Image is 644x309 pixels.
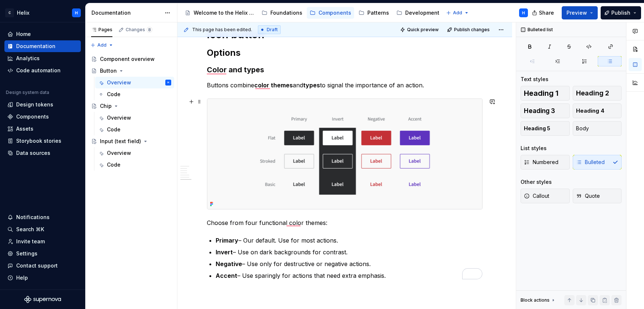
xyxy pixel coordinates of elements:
[192,27,252,33] span: This page has been edited.
[562,6,598,19] button: Preview
[453,10,462,16] span: Add
[4,272,81,284] button: Help
[88,135,174,147] a: Input (text field)
[521,145,547,152] div: List styles
[445,25,493,35] button: Publish changes
[207,47,483,59] h2: Options
[4,236,81,247] a: Invite team
[95,124,174,135] a: Code
[528,6,559,19] button: Share
[270,9,302,17] div: Foundations
[5,8,14,17] div: C
[107,114,131,121] div: Overview
[100,55,155,63] div: Component overview
[107,126,120,133] div: Code
[216,248,233,256] strong: Invert
[4,28,81,40] a: Home
[4,147,81,159] a: Data sources
[88,53,174,65] a: Component overview
[97,42,107,48] span: Add
[107,161,120,168] div: Code
[17,9,29,17] div: Helix
[16,30,31,38] div: Home
[4,223,81,235] button: Search ⌘K
[16,149,50,157] div: Data sources
[91,9,161,17] div: Documentation
[107,149,131,157] div: Overview
[4,111,81,123] a: Components
[91,27,112,33] div: Pages
[207,218,483,227] p: Choose from four functional color themes:
[521,295,556,305] div: Block actions
[4,260,81,272] button: Contact support
[88,100,174,112] a: Chip
[95,112,174,124] a: Overview
[524,107,555,114] span: Heading 3
[254,81,293,89] strong: color themes
[216,236,483,245] p: – Our default. Use for most actions.
[566,9,587,17] span: Preview
[88,53,174,171] div: Page tree
[207,65,264,74] strong: Color and types
[573,189,622,203] button: Quote
[95,77,174,88] a: OverviewH
[319,9,351,17] div: Components
[521,86,570,101] button: Heading 1
[88,40,116,50] button: Add
[524,159,558,166] span: Numbered
[601,6,641,19] button: Publish
[4,99,81,110] a: Design tokens
[444,8,471,18] button: Add
[524,90,558,97] span: Heading 1
[100,102,112,110] div: Chip
[573,121,622,136] button: Body
[107,91,120,98] div: Code
[307,7,354,19] a: Components
[407,27,439,33] span: Quick preview
[521,103,570,118] button: Heading 3
[16,113,49,120] div: Components
[182,7,257,19] a: Welcome to the Helix Design System
[454,27,490,33] span: Publish changes
[16,55,40,62] div: Analytics
[207,81,483,90] p: Buttons combine and to signal the importance of an action.
[24,296,61,303] svg: Supernova Logo
[16,125,33,132] div: Assets
[521,155,570,170] button: Numbered
[303,81,320,89] strong: types
[573,103,622,118] button: Heading 4
[6,90,49,95] div: Design system data
[356,7,392,19] a: Patterns
[4,65,81,76] a: Code automation
[147,27,152,33] span: 8
[216,259,483,268] p: – Use only for destructive or negative actions.
[88,65,174,77] a: Button
[95,159,174,171] a: Code
[267,27,278,33] span: Draft
[576,107,604,114] span: Heading 4
[95,147,174,159] a: Overview
[216,271,483,280] p: – Use sparingly for actions that need extra emphasis.
[611,9,630,17] span: Publish
[194,9,254,17] div: Welcome to the Helix Design System
[4,52,81,64] a: Analytics
[4,248,81,259] a: Settings
[100,67,117,74] div: Button
[16,67,61,74] div: Code automation
[576,192,600,200] span: Quote
[521,76,548,83] div: Text styles
[16,250,37,257] div: Settings
[259,7,305,19] a: Foundations
[216,248,483,257] p: – Use on dark backgrounds for contrast.
[4,123,81,135] a: Assets
[216,260,242,268] strong: Negative
[4,211,81,223] button: Notifications
[539,9,554,17] span: Share
[16,101,53,108] div: Design tokens
[95,88,174,100] a: Code
[100,138,141,145] div: Input (text field)
[573,86,622,101] button: Heading 2
[521,189,570,203] button: Callout
[521,121,570,136] button: Heading 5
